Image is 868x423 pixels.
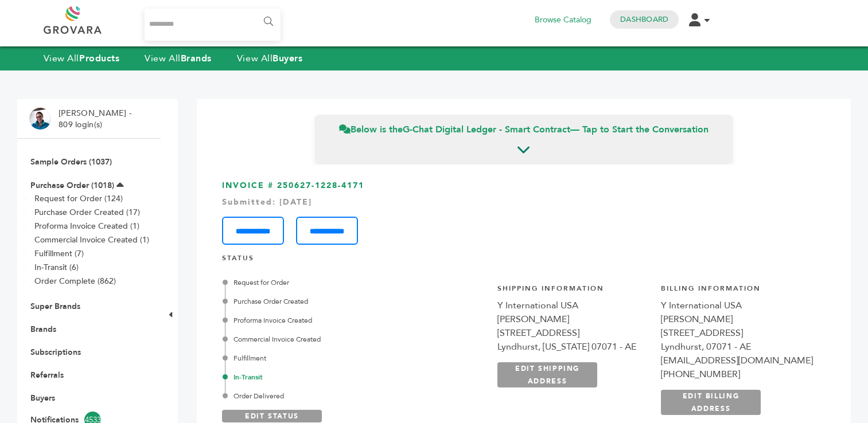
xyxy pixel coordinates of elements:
[34,276,116,287] a: Order Complete (862)
[34,193,123,204] a: Request for Order (124)
[30,393,55,404] a: Buyers
[59,108,134,130] li: [PERSON_NAME] - 809 login(s)
[34,207,140,218] a: Purchase Order Created (17)
[497,312,649,326] div: [PERSON_NAME]
[661,354,813,367] div: [EMAIL_ADDRESS][DOMAIN_NAME]
[225,315,433,326] div: Proforma Invoice Created
[222,180,826,245] h3: INVOICE # 250627-1228-4171
[222,410,322,422] a: EDIT STATUS
[225,372,433,382] div: In-Transit
[535,14,591,26] a: Browse Catalog
[225,334,433,344] div: Commercial Invoice Created
[273,52,302,65] strong: Buyers
[620,14,668,25] a: Dashboard
[30,324,56,335] a: Brands
[222,197,826,208] div: Submitted: [DATE]
[181,52,212,65] strong: Brands
[661,299,813,312] div: Y International USA
[222,253,826,269] h4: STATUS
[661,284,813,299] h4: Billing Information
[30,156,112,167] a: Sample Orders (1037)
[497,299,649,312] div: Y International USA
[661,367,813,381] div: [PHONE_NUMBER]
[225,296,433,307] div: Purchase Order Created
[661,326,813,340] div: [STREET_ADDRESS]
[497,284,649,299] h4: Shipping Information
[497,362,597,387] a: EDIT SHIPPING ADDRESS
[661,390,761,415] a: EDIT BILLING ADDRESS
[30,370,64,381] a: Referrals
[34,248,84,259] a: Fulfillment (7)
[497,326,649,340] div: [STREET_ADDRESS]
[225,277,433,288] div: Request for Order
[145,52,212,65] a: View AllBrands
[30,347,81,358] a: Subscriptions
[237,52,303,65] a: View AllBuyers
[30,301,80,312] a: Super Brands
[661,340,813,354] div: Lyndhurst, 07071 - AE
[403,123,570,136] strong: G-Chat Digital Ledger - Smart Contract
[225,353,433,363] div: Fulfillment
[34,262,79,273] a: In-Transit (6)
[225,391,433,401] div: Order Delivered
[339,123,709,136] span: Below is the — Tap to Start the Conversation
[661,312,813,326] div: [PERSON_NAME]
[497,340,649,354] div: Lyndhurst, [US_STATE] 07071 - AE
[79,52,119,65] strong: Products
[34,221,139,232] a: Proforma Invoice Created (1)
[34,234,149,245] a: Commercial Invoice Created (1)
[44,52,120,65] a: View AllProducts
[30,180,114,191] a: Purchase Order (1018)
[145,9,281,41] input: Search...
